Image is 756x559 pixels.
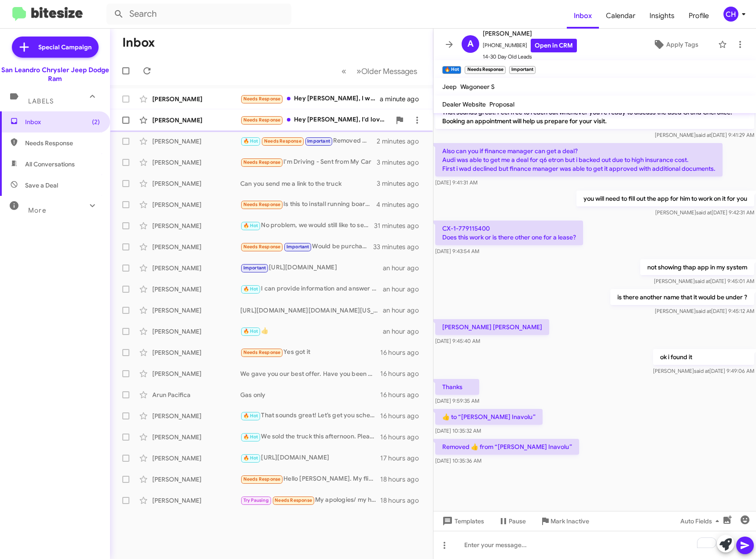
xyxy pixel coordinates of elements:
[243,328,258,334] span: 🔥 Hot
[682,3,716,29] span: Profile
[240,347,380,357] div: Yes got it
[435,179,477,186] span: [DATE] 9:41:31 AM
[509,513,526,529] span: Pause
[152,285,240,294] div: [PERSON_NAME]
[383,327,426,336] div: an hour ago
[243,497,269,503] span: Try Pausing
[243,96,281,102] span: Needs Response
[152,200,240,209] div: [PERSON_NAME]
[483,52,577,61] span: 14-30 Day Old Leads
[567,3,599,29] a: Inbox
[531,39,577,52] a: Open in CRM
[442,83,457,91] span: Jeep
[38,43,92,51] span: Special Campaign
[152,179,240,188] div: [PERSON_NAME]
[380,454,426,463] div: 17 hours ago
[655,308,754,314] span: [PERSON_NAME] [DATE] 9:45:12 AM
[25,160,75,169] span: All Conversations
[240,495,380,505] div: My apologies/ my husband wants to wait until the beginning of the year so he can get what I reall...
[435,319,549,335] p: [PERSON_NAME] [PERSON_NAME]
[152,412,240,420] div: [PERSON_NAME]
[240,411,380,421] div: That sounds great! Let’s get you scheduled for a visit. What time works best for you [DATE]?
[240,453,380,463] div: [URL][DOMAIN_NAME]
[550,513,589,529] span: Mark Inactive
[380,412,426,420] div: 16 hours ago
[307,138,330,144] span: Important
[337,62,422,80] nav: Page navigation example
[673,513,730,529] button: Auto Fields
[152,348,240,357] div: [PERSON_NAME]
[240,390,380,399] div: Gas only
[442,66,461,74] small: 🔥 Hot
[653,349,754,365] p: ok i found it
[533,513,596,529] button: Mark Inactive
[642,3,682,29] a: Insights
[373,243,426,251] div: 33 minutes ago
[240,221,374,231] div: No problem, we would still like to see your vehicle, would you have some time to bring it in [DAT...
[380,475,426,484] div: 18 hours ago
[240,474,380,484] div: Hello [PERSON_NAME]. My flights about to take off. Plz email to [PERSON_NAME][EMAIL_ADDRESS][PERS...
[240,115,391,125] div: Hey [PERSON_NAME], I'd love to come in but I'd want to know pricing details on the car, and ideal...
[286,244,309,250] span: Important
[28,97,54,105] span: Labels
[25,118,100,126] span: Inbox
[433,513,491,529] button: Templates
[243,349,281,355] span: Needs Response
[666,37,698,52] span: Apply Tags
[152,137,240,146] div: [PERSON_NAME]
[435,439,579,455] p: Removed ‌👍‌ from “ [PERSON_NAME] Inavolu ”
[435,379,479,395] p: Thanks
[240,284,383,294] div: I can provide information and answer questions over text, but an in-person appointment would allo...
[152,496,240,505] div: [PERSON_NAME]
[483,39,577,52] span: [PHONE_NUMBER]
[240,94,380,104] div: Hey [PERSON_NAME], I was trying to get together on pricing for the 23 SRT Demon you guys had. I k...
[243,138,258,144] span: 🔥 Hot
[152,243,240,251] div: [PERSON_NAME]
[576,191,754,206] p: you will need to fill out the app for him to work on it for you
[460,83,495,91] span: Wagoneer S
[152,264,240,272] div: [PERSON_NAME]
[240,306,383,315] div: [URL][DOMAIN_NAME][DOMAIN_NAME][US_VEHICLE_IDENTIFICATION_NUMBER]
[376,200,426,209] div: 4 minutes ago
[433,531,756,559] div: To enrich screen reader interactions, please activate Accessibility in Grammarly extension settings
[637,37,714,52] button: Apply Tags
[435,221,583,245] p: CX-1-779115400 Does this work or is there other one for a lease?
[152,390,240,399] div: Arun Pacifica
[374,221,426,230] div: 31 minutes ago
[435,248,479,254] span: [DATE] 9:43:54 AM
[380,433,426,441] div: 16 hours ago
[654,278,754,284] span: [PERSON_NAME] [DATE] 9:45:01 AM
[380,369,426,378] div: 16 hours ago
[383,285,426,294] div: an hour ago
[680,513,723,529] span: Auto Fields
[243,265,266,271] span: Important
[377,158,426,167] div: 3 minutes ago
[599,3,642,29] a: Calendar
[377,179,426,188] div: 3 minutes ago
[442,100,486,108] span: Dealer Website
[264,138,301,144] span: Needs Response
[243,244,281,250] span: Needs Response
[152,327,240,336] div: [PERSON_NAME]
[465,66,505,74] small: Needs Response
[655,209,754,216] span: [PERSON_NAME] [DATE] 9:42:31 AM
[152,221,240,230] div: [PERSON_NAME]
[243,202,281,207] span: Needs Response
[12,37,99,58] a: Special Campaign
[240,263,383,273] div: [URL][DOMAIN_NAME]
[377,137,426,146] div: 2 minutes ago
[243,413,258,419] span: 🔥 Hot
[483,28,577,39] span: [PERSON_NAME]
[435,397,479,404] span: [DATE] 9:59:35 AM
[152,369,240,378] div: [PERSON_NAME]
[435,409,543,425] p: ​👍​ to “ [PERSON_NAME] Inavolu ”
[240,136,377,146] div: Removed ‌👍‌ from “ [PERSON_NAME] Inavolu ”
[489,100,514,108] span: Proposal
[509,66,536,74] small: Important
[383,306,426,315] div: an hour ago
[695,278,710,284] span: said at
[361,66,417,76] span: Older Messages
[243,476,281,482] span: Needs Response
